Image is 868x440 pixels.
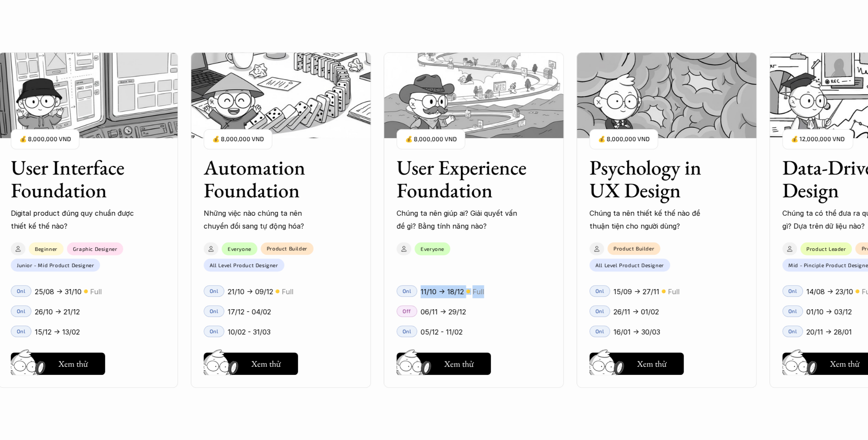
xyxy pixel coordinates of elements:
a: Xem thử [589,349,684,375]
p: 🟡 [275,288,279,295]
p: All Level Product Designer [595,262,664,268]
p: Product Builder [613,245,654,251]
p: 21/10 -> 09/12 [228,285,273,298]
h5: Xem thử [251,358,281,370]
p: Chúng ta nên giúp ai? Giải quyết vấn đề gì? Bằng tính năng nào? [396,207,521,233]
p: Full [668,285,679,298]
p: Onl [788,308,797,314]
h5: Xem thử [444,358,474,370]
p: Onl [595,328,604,334]
p: 26/11 -> 01/02 [613,305,659,318]
p: 💰 8,000,000 VND [212,133,264,145]
p: 15/09 -> 27/11 [613,285,659,298]
p: 06/11 -> 29/12 [420,305,466,318]
h3: User Interface Foundation [11,156,144,202]
p: 🟡 [855,288,859,295]
p: 10/02 - 31/03 [228,325,270,338]
p: Full [472,285,484,298]
p: 💰 12,000,000 VND [791,133,844,145]
button: Xem thử [589,353,684,375]
p: Off [402,308,411,314]
p: Onl [595,308,604,314]
p: 17/12 - 04/02 [228,305,271,318]
h3: User Experience Foundation [396,156,529,202]
p: All Level Product Designer [210,262,278,268]
p: 🟡 [84,288,88,295]
p: Onl [402,328,411,334]
h5: Xem thử [830,358,859,370]
h3: Psychology in UX Design [589,156,722,202]
p: Onl [210,308,219,314]
p: 🟡 [661,288,666,295]
p: Chúng ta nên thiết kế thế nào để thuận tiện cho người dùng? [589,207,714,233]
p: Everyone [228,246,251,252]
button: Xem thử [11,353,105,375]
p: 11/10 -> 18/12 [420,285,464,298]
p: Onl [595,288,604,294]
p: Product Leader [806,246,846,252]
p: 🟡 [466,288,470,295]
p: Những việc nào chúng ta nên chuyển đổi sang tự động hóa? [204,207,328,233]
p: Onl [402,288,411,294]
p: Full [90,285,102,298]
p: Onl [788,288,797,294]
p: 01/10 -> 03/12 [806,305,852,318]
a: Xem thử [11,349,105,375]
button: Xem thử [396,353,491,375]
p: Onl [210,328,219,334]
button: Xem thử [204,353,298,375]
h5: Xem thử [58,358,88,370]
p: Graphic Designer [73,246,117,252]
p: 14/08 -> 23/10 [806,285,853,298]
p: Everyone [420,246,444,252]
a: Xem thử [204,349,298,375]
p: 💰 8,000,000 VND [598,133,649,145]
p: Onl [210,288,219,294]
p: Onl [788,328,797,334]
a: Xem thử [396,349,491,375]
p: 💰 8,000,000 VND [405,133,457,145]
h3: Automation Foundation [204,156,336,202]
p: 05/12 - 11/02 [420,325,463,338]
p: 20/11 -> 28/01 [806,325,852,338]
p: Junior - Mid Product Designer [17,262,94,268]
p: Product Builder [267,245,307,251]
h5: Xem thử [637,358,667,370]
p: Full [282,285,293,298]
p: Digital product đúng quy chuẩn được thiết kế thế nào? [11,207,135,233]
p: 16/01 -> 30/03 [613,325,660,338]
